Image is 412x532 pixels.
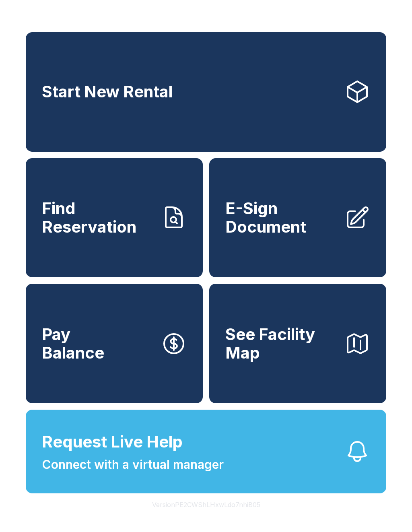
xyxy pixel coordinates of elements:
[42,456,224,474] span: Connect with a virtual manager
[225,199,338,236] span: E-Sign Document
[42,199,154,236] span: Find Reservation
[42,430,183,454] span: Request Live Help
[209,284,386,403] button: See Facility Map
[225,325,338,362] span: See Facility Map
[42,325,104,362] span: Pay Balance
[26,410,386,493] button: Request Live HelpConnect with a virtual manager
[209,158,386,278] a: E-Sign Document
[26,284,203,403] a: PayBalance
[146,493,267,516] button: VersionPE2CWShLHxwLdo7nhiB05
[26,158,203,278] a: Find Reservation
[26,32,386,152] a: Start New Rental
[42,82,173,101] span: Start New Rental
